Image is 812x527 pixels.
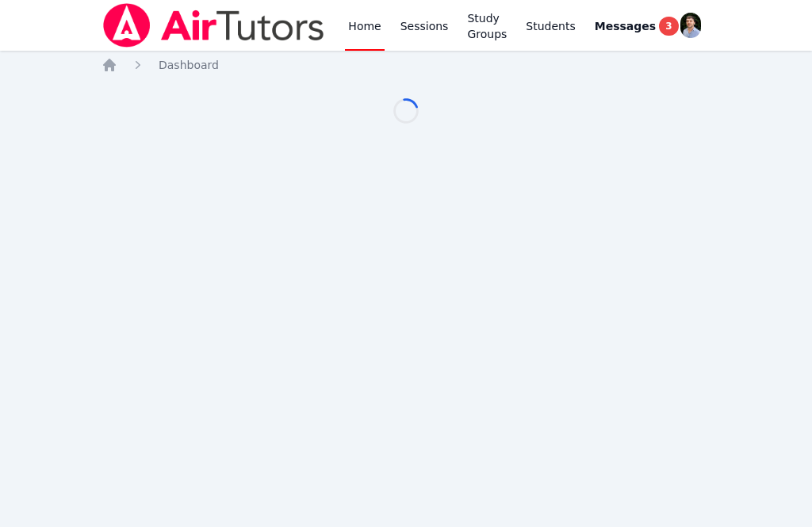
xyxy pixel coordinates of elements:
span: Dashboard [159,59,219,71]
span: Messages [595,18,656,34]
img: Air Tutors [101,3,326,48]
a: Dashboard [159,57,219,73]
nav: Breadcrumb [101,57,710,73]
span: 3 [659,17,678,36]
